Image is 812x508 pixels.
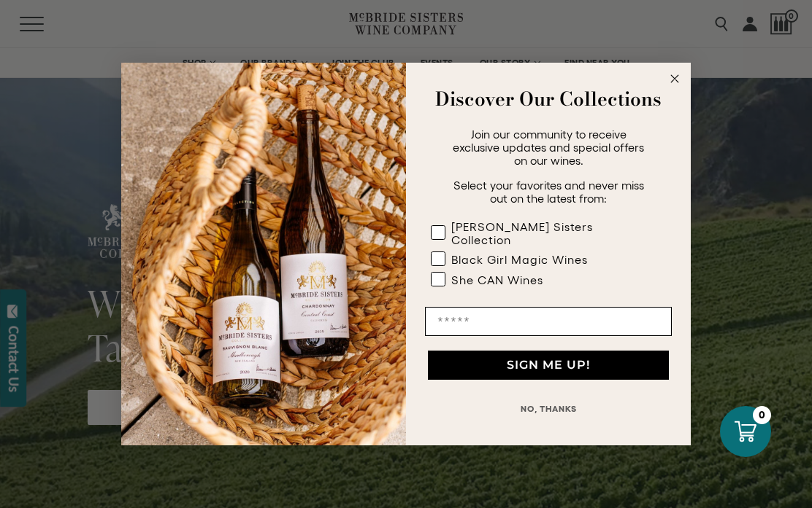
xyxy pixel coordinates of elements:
div: [PERSON_NAME] Sisters Collection [451,220,643,246]
button: NO, THANKS [425,394,672,423]
div: Black Girl Magic Wines [451,253,588,266]
img: 42653730-7e35-4af7-a99d-12bf478283cf.jpeg [121,63,406,445]
div: 0 [753,406,771,424]
input: Email [425,307,672,336]
button: Close dialog [666,70,683,87]
strong: Discover Our Collections [435,85,662,113]
span: Join our community to receive exclusive updates and special offers on our wines. [453,128,644,167]
span: Select your favorites and never miss out on the latest from: [453,179,644,205]
div: She CAN Wines [451,273,543,286]
button: SIGN ME UP! [428,351,669,380]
